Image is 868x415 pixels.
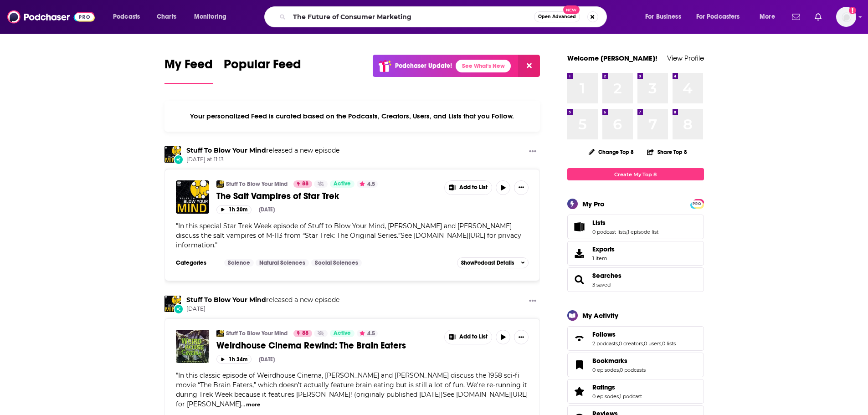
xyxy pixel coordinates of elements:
[216,340,406,351] span: Weirdhouse Cinema Rewind: The Brain Eaters
[570,359,589,371] a: Bookmarks
[461,260,514,266] span: Show Podcast Details
[644,340,661,347] a: 0 users
[256,259,309,266] a: Natural Sciences
[692,200,703,207] a: PRO
[395,62,452,70] p: Podchaser Update!
[164,296,181,312] a: Stuff To Blow Your Mind
[157,10,176,23] span: Charts
[273,6,616,27] div: Search podcasts, credits, & more...
[164,56,213,84] a: My Feed
[216,330,224,337] img: Stuff To Blow Your Mind
[224,56,301,77] span: Popular Feed
[216,180,224,188] a: Stuff To Blow Your Mind
[302,179,308,189] span: 88
[639,10,693,24] button: open menu
[216,205,252,214] button: 1h 20m
[164,146,181,163] img: Stuff To Blow Your Mind
[188,10,238,24] button: open menu
[627,229,627,235] span: ,
[113,10,140,23] span: Podcasts
[357,180,378,188] button: 4.5
[592,330,616,338] span: Follows
[592,383,615,391] span: Ratings
[514,330,529,344] button: Show More Button
[567,241,704,266] a: Exports
[592,383,642,391] a: Ratings
[186,296,266,304] a: Stuff To Blow Your Mind
[592,367,619,373] a: 0 episodes
[330,180,354,188] a: Active
[567,267,704,292] span: Searches
[592,219,606,227] span: Lists
[836,7,856,27] span: Logged in as Ashley_Beenen
[194,10,226,23] span: Monitoring
[647,143,688,161] button: Share Top 8
[570,273,589,286] a: Searches
[334,329,351,338] span: Active
[176,222,521,249] span: " "
[176,180,209,214] img: The Salt Vampires of Star Trek
[592,393,619,400] a: 0 episodes
[514,180,529,195] button: Show More Button
[567,379,704,404] span: Ratings
[645,10,681,23] span: For Business
[582,200,605,208] div: My Pro
[176,330,209,363] img: Weirdhouse Cinema Rewind: The Brain Eaters
[176,371,528,408] span: "
[259,206,275,213] div: [DATE]
[246,401,260,409] button: more
[563,5,580,14] span: New
[459,333,488,340] span: Add to List
[567,215,704,239] span: Lists
[525,146,540,158] button: Show More Button
[667,54,704,62] a: View Profile
[570,385,589,398] a: Ratings
[618,340,619,347] span: ,
[216,355,252,364] button: 1h 34m
[311,259,362,266] a: Social Sciences
[592,330,676,338] a: Follows
[567,168,704,180] a: Create My Top 8
[592,357,627,365] span: Bookmarks
[457,257,529,268] button: ShowPodcast Details
[836,7,856,27] img: User Profile
[525,296,540,307] button: Show More Button
[186,296,339,304] h3: released a new episode
[692,200,703,207] span: PRO
[226,330,288,337] a: Stuff To Blow Your Mind
[662,340,676,347] a: 0 lists
[592,245,615,253] span: Exports
[592,282,611,288] a: 3 saved
[289,10,534,24] input: Search podcasts, credits, & more...
[445,330,492,344] button: Show More Button
[567,54,657,62] a: Welcome [PERSON_NAME]!
[459,184,488,191] span: Add to List
[186,146,266,154] a: Stuff To Blow Your Mind
[592,340,618,347] a: 2 podcasts
[661,340,662,347] span: ,
[788,9,804,25] a: Show notifications dropdown
[643,340,644,347] span: ,
[592,255,615,261] span: 1 item
[592,219,658,227] a: Lists
[7,8,95,26] img: Podchaser - Follow, Share and Rate Podcasts
[186,146,339,155] h3: released a new episode
[216,190,438,202] a: The Salt Vampires of Star Trek
[151,10,182,24] a: Charts
[570,247,589,260] span: Exports
[176,259,217,266] h3: Categories
[696,10,740,23] span: For Podcasters
[620,367,646,373] a: 0 podcasts
[811,9,825,25] a: Show notifications dropdown
[107,10,152,24] button: open menu
[592,229,627,235] a: 0 podcast lists
[293,180,312,188] a: 88
[592,272,621,280] a: Searches
[330,330,354,337] a: Active
[534,11,580,22] button: Open AdvancedNew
